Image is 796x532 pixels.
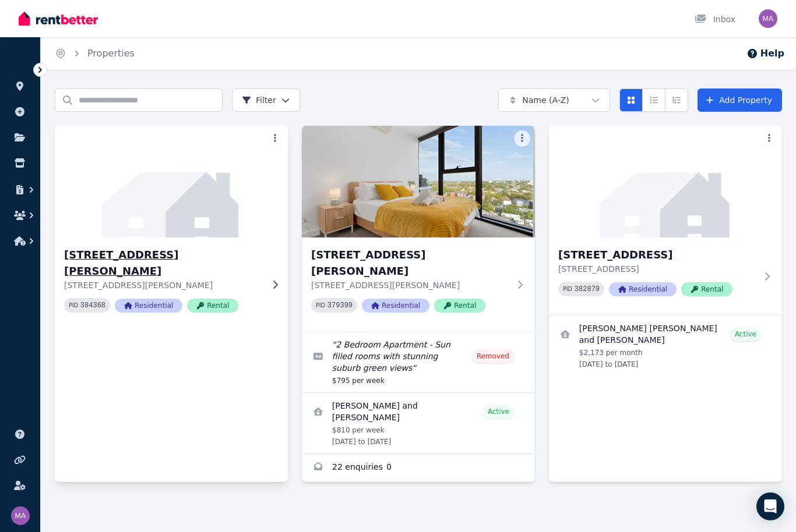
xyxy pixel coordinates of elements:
button: More options [514,130,530,147]
p: [STREET_ADDRESS][PERSON_NAME] [311,279,509,291]
h3: [STREET_ADDRESS] [558,247,756,263]
img: Mayuko Akaho [759,9,777,28]
a: 410/70 Speakmen St, Kensington[STREET_ADDRESS][STREET_ADDRESS]PID 382879ResidentialRental [549,126,782,315]
a: Enquiries for 35 Malcolm St, South Yarra [302,454,535,482]
code: 382879 [575,285,600,293]
div: View options [619,88,688,112]
h3: [STREET_ADDRESS][PERSON_NAME] [64,247,262,279]
span: Residential [609,282,677,296]
img: 3/81 Mitchell St, Maidstone [49,123,294,240]
a: View details for Mayur Dashrath Divate and Sarikha Balaram Khanapure [549,315,782,376]
div: Open Intercom Messenger [756,492,784,520]
button: Expanded list view [665,88,688,112]
div: Inbox [695,13,735,25]
small: PID [563,286,572,292]
a: View details for Jessica and Darren Southam [302,393,535,453]
span: Rental [434,299,485,313]
small: PID [69,302,78,308]
span: Rental [681,282,732,296]
span: Filter [242,94,276,106]
button: Name (A-Z) [498,88,610,112]
a: 35 Malcolm St, South Yarra[STREET_ADDRESS][PERSON_NAME][STREET_ADDRESS][PERSON_NAME]PID 379399Res... [302,126,535,331]
a: 3/81 Mitchell St, Maidstone[STREET_ADDRESS][PERSON_NAME][STREET_ADDRESS][PERSON_NAME]PID 384368Re... [55,126,288,331]
img: Mayuko Akaho [11,506,30,525]
a: Edit listing: 2 Bedroom Apartment - Sun filled rooms with stunning suburb green views [302,332,535,392]
p: [STREET_ADDRESS][PERSON_NAME] [64,279,262,291]
span: Rental [187,299,238,313]
code: 384368 [80,302,105,310]
a: Add Property [698,88,782,112]
img: 410/70 Speakmen St, Kensington [549,126,782,237]
img: RentBetter [19,10,98,27]
span: Residential [362,299,429,313]
img: 35 Malcolm St, South Yarra [302,126,535,237]
button: More options [267,130,283,147]
small: PID [316,302,325,308]
button: More options [761,130,777,147]
button: Card view [619,88,643,112]
button: Help [746,47,784,61]
a: Properties [87,48,135,59]
span: Residential [115,299,182,313]
nav: Breadcrumb [41,37,149,70]
h3: [STREET_ADDRESS][PERSON_NAME] [311,247,509,279]
span: Name (A-Z) [522,94,569,106]
code: 379399 [327,302,353,310]
button: Compact list view [642,88,665,112]
button: Filter [232,88,300,112]
p: [STREET_ADDRESS] [558,263,756,275]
